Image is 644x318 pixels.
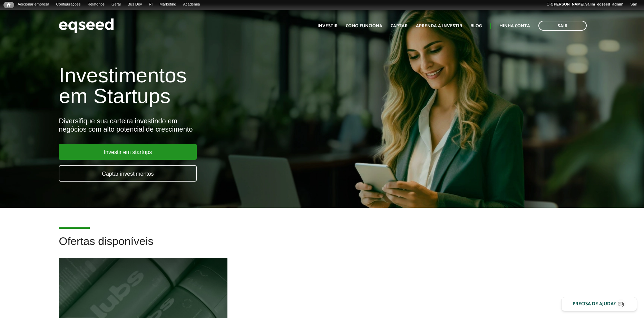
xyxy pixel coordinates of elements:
a: Geral [108,2,124,7]
a: Sair [538,21,587,31]
a: Marketing [156,2,179,7]
a: Configurações [53,2,84,7]
img: EqSeed [59,17,114,35]
a: Bus Dev [124,2,146,7]
span: Início [7,2,11,7]
a: Sair [627,2,641,7]
a: Academia [180,2,204,7]
a: Investir em startups [59,144,197,160]
strong: [PERSON_NAME].valim_eqseed_admin [553,2,624,6]
a: Aprenda a investir [416,24,462,28]
a: Como funciona [346,24,382,28]
a: Início [3,2,14,8]
a: Minha conta [499,24,530,28]
div: Diversifique sua carteira investindo em negócios com alto potencial de crescimento [59,117,370,133]
h2: Ofertas disponíveis [59,235,585,258]
a: Olá[PERSON_NAME].valim_eqseed_admin [543,2,627,7]
a: Investir [318,24,338,28]
a: Adicionar empresa [14,2,53,7]
a: Captar investimentos [59,165,197,182]
a: RI [145,2,156,7]
h1: Investimentos em Startups [59,65,370,106]
a: Relatórios [84,2,108,7]
a: Blog [470,24,482,28]
a: Captar [391,24,408,28]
